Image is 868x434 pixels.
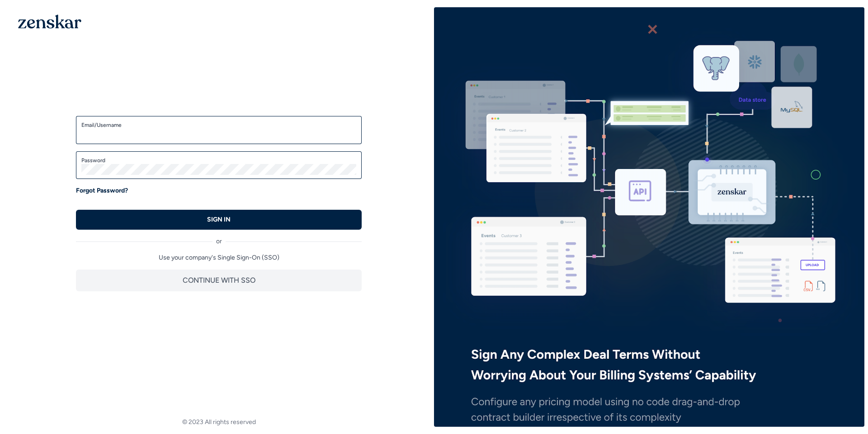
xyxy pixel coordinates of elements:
[81,121,356,129] label: Email/Username
[76,186,128,195] a: Forgot Password?
[76,210,362,230] button: SIGN IN
[76,270,362,291] button: CONTINUE WITH SSO
[76,253,362,262] p: Use your company's Single Sign-On (SSO)
[76,230,362,246] div: or
[81,157,356,164] label: Password
[4,418,434,427] footer: © 2023 All rights reserved
[207,215,231,224] p: SIGN IN
[18,14,81,29] img: 1OGAJ2xQqyY4LXKgY66KYq0eOWRCkrZdAb3gUhuVAqdWPZE9SRJmCz+oDMSn4zDLXe31Ii730ItAGKgCKgCCgCikA4Av8PJUP...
